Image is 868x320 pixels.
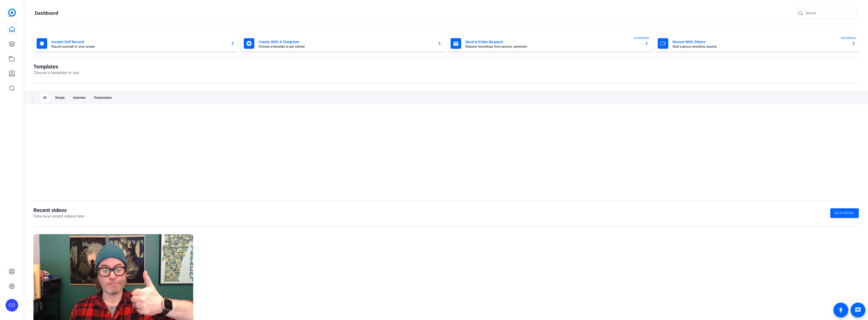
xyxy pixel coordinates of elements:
[52,93,68,102] div: Simple
[838,307,844,313] mat-icon: accessibility
[40,93,50,102] div: All
[259,45,433,48] mat-card-subtitle: Choose a template to get started
[33,70,79,76] p: Choose a template to use
[830,208,859,218] a: Go to library
[806,10,853,16] input: Search
[6,299,18,312] div: CO
[33,35,238,52] button: Instant Self RecordRecord yourself or your screen
[465,39,640,45] mat-card-title: Send A Video Request
[465,45,640,48] mat-card-subtitle: Request recordings from anyone, anywhere
[841,36,856,40] span: ENTERPRISE
[33,63,79,70] h1: Templates
[672,39,847,45] mat-card-title: Record With Others
[655,35,859,52] button: Record With OthersStart a group recording sessionENTERPRISE
[672,45,847,48] mat-card-subtitle: Start a group recording session
[70,93,89,102] div: Interview
[51,39,226,45] mat-card-title: Instant Self Record
[91,93,115,102] div: Presentation
[33,207,84,213] h1: Recent videos
[33,213,84,219] p: View your recent videos here
[8,8,16,17] img: blue-gradient.svg
[447,35,652,52] button: Send A Video RequestRequest recordings from anyone, anywhereENTERPRISE
[259,39,433,45] mat-card-title: Create With A Template
[855,307,861,313] mat-icon: message
[835,210,855,216] span: Go to library
[634,36,649,40] span: ENTERPRISE
[241,35,445,52] button: Create With A TemplateChoose a template to get started
[51,45,226,48] mat-card-subtitle: Record yourself or your screen
[35,10,58,16] h1: Dashboard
